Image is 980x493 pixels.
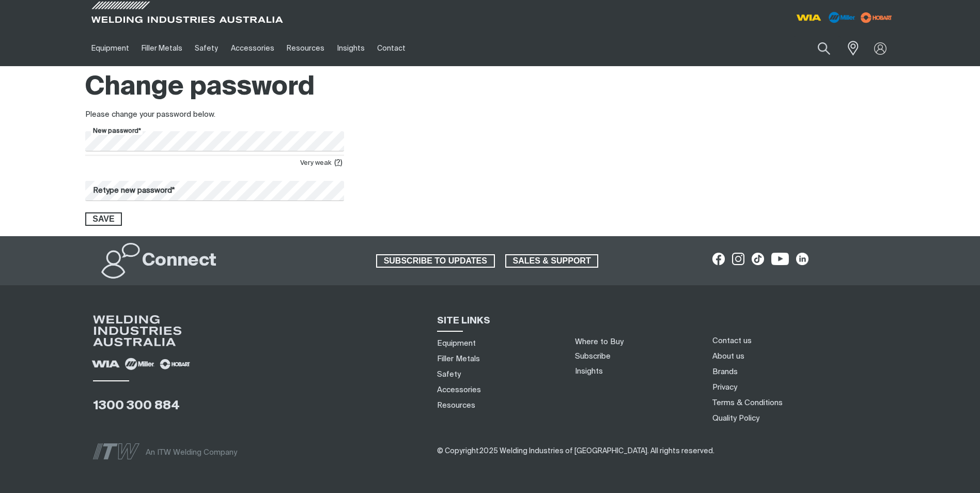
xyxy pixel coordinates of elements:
a: Terms & Conditions [712,397,783,408]
button: Save new password [85,212,122,226]
a: SUBSCRIBE TO UPDATES [376,254,495,268]
a: About us [712,351,744,362]
a: Where to Buy [575,338,624,346]
a: Accessories [225,30,281,66]
a: Resources [437,400,475,411]
h2: Connect [142,250,216,272]
img: miller [858,10,895,25]
a: Quality Policy [712,413,759,424]
span: SITE LINKS [437,316,490,326]
input: Product name or item number... [793,36,841,60]
span: SUBSCRIBE TO UPDATES [377,254,494,268]
a: Safety [437,369,461,380]
nav: Main [85,30,693,66]
div: Very weak [300,157,344,170]
a: 1300 300 884 [93,399,180,412]
a: Equipment [85,30,135,66]
a: Subscribe [575,352,611,360]
a: Resources [281,30,331,66]
span: Very weak [300,160,331,166]
a: Accessories [437,384,481,395]
ins: ? [336,159,340,166]
a: Brands [712,366,738,377]
nav: Sitemap [433,336,563,413]
a: Filler Metals [437,353,480,364]
span: ( ) [333,157,344,168]
a: Contact us [712,335,752,346]
span: ​​​​​​​​​​​​​​​​​​ ​​​​​​ [437,447,714,455]
button: Search products [806,36,842,60]
a: Privacy [712,382,737,393]
h1: Change password [85,71,895,104]
span: Save [86,212,121,226]
a: Contact [371,30,412,66]
span: An ITW Welding Company [146,449,237,456]
a: Insights [575,367,603,375]
span: SALES & SUPPORT [506,254,598,268]
a: Equipment [437,338,476,349]
a: Safety [189,30,224,66]
a: Insights [331,30,370,66]
div: Please change your password below. [85,109,895,121]
nav: Footer [709,333,907,426]
a: SALES & SUPPORT [505,254,599,268]
a: Filler Metals [135,30,189,66]
span: © Copyright 2025 Welding Industries of [GEOGRAPHIC_DATA] . All rights reserved. [437,448,714,455]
